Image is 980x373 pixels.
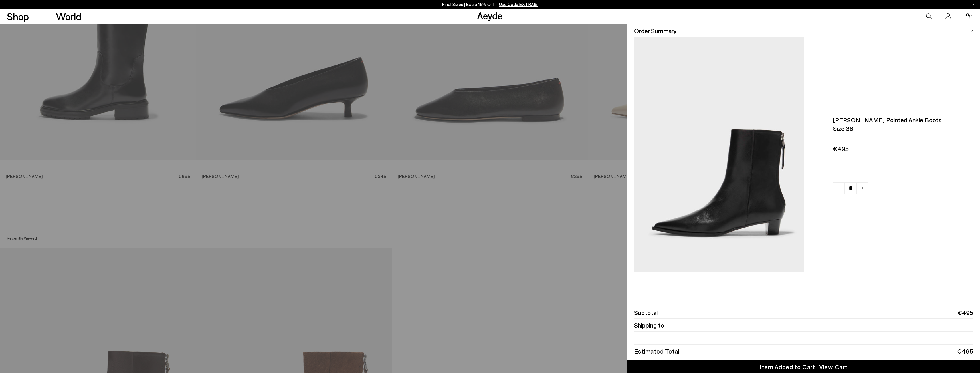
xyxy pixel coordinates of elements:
[634,26,676,35] span: Order Summary
[833,182,845,194] a: -
[499,2,538,7] span: Navigate to /collections/ss25-final-sizes
[634,37,804,272] img: AEYDE-HARRIET-CALF-LEATHER-BLACK-1_c8f76048-1123-4748-8b2c-f71df6d1160a_900x.jpg
[627,360,980,373] a: Item Added to Cart View Cart
[634,321,664,329] span: Shipping to
[856,182,868,194] a: +
[838,184,840,192] span: -
[970,15,973,18] span: 1
[833,144,967,153] span: €495
[957,308,973,317] span: €495
[634,306,973,319] li: Subtotal
[833,115,967,124] span: [PERSON_NAME] pointed ankle boots
[819,362,848,371] span: View Cart
[7,11,29,21] a: Shop
[56,11,81,21] a: World
[833,124,967,133] span: Size 36
[634,349,680,353] div: Estimated Total
[477,9,503,21] a: Aeyde
[760,362,815,371] div: Item Added to Cart
[957,349,973,353] div: €495
[965,13,970,19] a: 1
[861,184,864,192] span: +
